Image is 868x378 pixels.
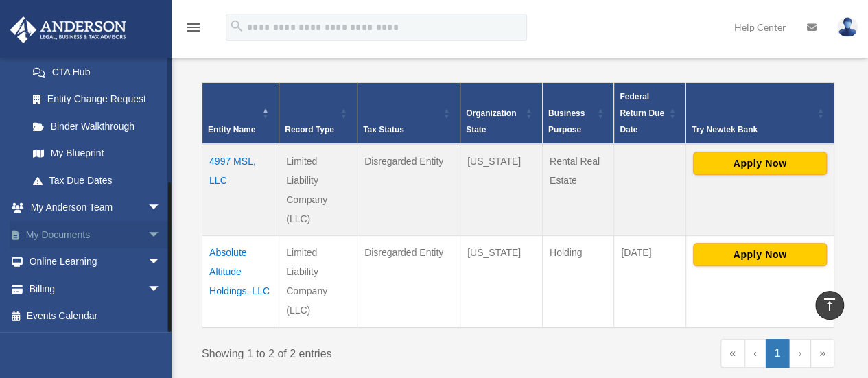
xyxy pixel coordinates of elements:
[285,125,334,134] span: Record Type
[821,296,838,313] i: vertical_align_top
[6,16,130,43] img: Anderson Advisors Platinum Portal
[542,82,613,144] th: Business Purpose: Activate to sort
[148,221,175,249] span: arrow_drop_down
[542,144,613,236] td: Rental Real Estate
[10,221,182,248] a: My Documentsarrow_drop_down
[10,248,182,276] a: Online Learningarrow_drop_down
[693,243,827,266] button: Apply Now
[19,86,175,113] a: Entity Change Request
[548,108,585,134] span: Business Purpose
[19,140,175,167] a: My Blueprint
[614,235,686,327] td: [DATE]
[460,144,543,236] td: [US_STATE]
[229,19,244,34] i: search
[202,144,279,236] td: 4997 MSL, LLC
[10,303,182,330] a: Events Calendar
[148,275,175,303] span: arrow_drop_down
[466,108,516,134] span: Organization State
[815,291,844,320] a: vertical_align_top
[10,194,182,222] a: My Anderson Teamarrow_drop_down
[19,113,175,140] a: Binder Walkthrough
[460,235,543,327] td: [US_STATE]
[357,235,460,327] td: Disregarded Entity
[685,82,834,144] th: Try Newtek Bank : Activate to sort
[357,144,460,236] td: Disregarded Entity
[614,82,686,144] th: Federal Return Due Date: Activate to sort
[10,275,182,303] a: Billingarrow_drop_down
[279,82,357,144] th: Record Type: Activate to sort
[202,235,279,327] td: Absolute Altitude Holdings, LLC
[720,339,744,368] a: First
[460,82,543,144] th: Organization State: Activate to sort
[620,92,664,134] span: Federal Return Due Date
[148,248,175,276] span: arrow_drop_down
[837,17,858,37] img: User Pic
[185,19,202,36] i: menu
[357,82,460,144] th: Tax Status: Activate to sort
[208,125,255,134] span: Entity Name
[19,167,175,194] a: Tax Due Dates
[148,194,175,222] span: arrow_drop_down
[542,235,613,327] td: Holding
[202,82,279,144] th: Entity Name: Activate to invert sorting
[692,121,813,138] div: Try Newtek Bank
[185,24,202,36] a: menu
[363,125,404,134] span: Tax Status
[279,144,357,236] td: Limited Liability Company (LLC)
[693,152,827,175] button: Apply Now
[19,58,175,86] a: CTA Hub
[279,235,357,327] td: Limited Liability Company (LLC)
[202,339,508,364] div: Showing 1 to 2 of 2 entries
